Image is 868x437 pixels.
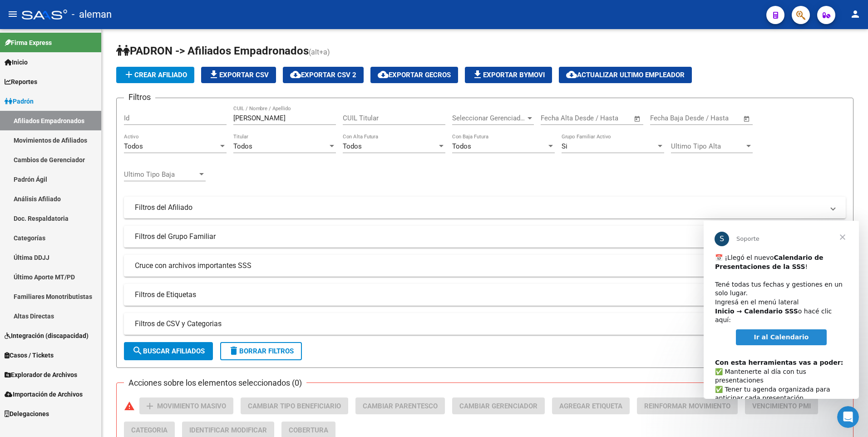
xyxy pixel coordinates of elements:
[5,350,54,360] span: Casos / Tickets
[5,96,34,106] span: Padrón
[289,426,328,434] span: Cobertura
[124,226,846,248] mat-expansion-panel-header: Filtros del Grupo Familiar
[650,114,687,122] input: Fecha inicio
[637,397,738,414] button: Reinformar Movimiento
[208,71,269,79] span: Exportar CSV
[135,290,824,300] mat-panel-title: Filtros de Etiquetas
[228,347,294,355] span: Borrar Filtros
[116,45,309,57] span: PADRON -> Afiliados Empadronados
[220,342,302,360] button: Borrar Filtros
[452,142,471,150] span: Todos
[189,426,267,434] span: Identificar Modificar
[290,69,301,80] mat-icon: cloud_download
[378,69,389,80] mat-icon: cloud_download
[5,409,49,419] span: Delegaciones
[131,426,168,434] span: Categoria
[123,71,187,79] span: Crear Afiliado
[5,370,77,380] span: Explorador de Archivos
[135,232,824,242] mat-panel-title: Filtros del Grupo Familiar
[452,114,526,122] span: Seleccionar Gerenciador
[559,67,692,83] button: Actualizar ultimo Empleador
[132,345,143,356] mat-icon: search
[465,67,552,83] button: Exportar Bymovi
[704,221,859,399] iframe: Intercom live chat mensaje
[157,402,226,410] span: Movimiento Masivo
[233,142,252,150] span: Todos
[586,114,630,122] input: Fecha fin
[459,402,538,410] span: Cambiar Gerenciador
[566,69,577,80] mat-icon: cloud_download
[472,71,545,79] span: Exportar Bymovi
[552,397,630,414] button: Agregar Etiqueta
[124,170,197,179] span: Ultimo Tipo Baja
[7,9,18,20] mat-icon: menu
[541,114,577,122] input: Fecha inicio
[5,389,83,399] span: Importación de Archivos
[283,67,364,83] button: Exportar CSV 2
[135,319,824,329] mat-panel-title: Filtros de CSV y Categorias
[124,313,846,335] mat-expansion-panel-header: Filtros de CSV y Categorias
[850,9,861,20] mat-icon: person
[5,38,52,48] span: Firma Express
[116,67,194,83] button: Crear Afiliado
[355,397,445,414] button: Cambiar Parentesco
[11,138,139,145] b: Con esta herramientas vas a poder:
[837,406,859,428] iframe: Intercom live chat
[559,402,622,410] span: Agregar Etiqueta
[124,401,135,412] mat-icon: warning
[139,397,233,414] button: Movimiento Masivo
[228,345,239,356] mat-icon: delete
[695,114,739,122] input: Fecha fin
[241,397,348,414] button: Cambiar Tipo Beneficiario
[124,142,143,150] span: Todos
[452,397,545,414] button: Cambiar Gerenciador
[370,67,458,83] button: Exportar GECROS
[671,142,745,150] span: Ultimo Tipo Alta
[124,284,846,306] mat-expansion-panel-header: Filtros de Etiquetas
[745,397,818,414] button: Vencimiento PMI
[144,401,155,412] mat-icon: add
[124,342,213,360] button: Buscar Afiliados
[742,114,752,124] button: Open calendar
[135,261,824,271] mat-panel-title: Cruce con archivos importantes SSS
[644,402,730,410] span: Reinformar Movimiento
[208,69,219,80] mat-icon: file_download
[632,114,643,124] button: Open calendar
[135,203,824,213] mat-panel-title: Filtros del Afiliado
[132,347,205,355] span: Buscar Afiliados
[566,71,685,79] span: Actualizar ultimo Empleador
[124,197,846,218] mat-expansion-panel-header: Filtros del Afiliado
[124,377,306,389] h3: Acciones sobre los elementos seleccionados (0)
[752,402,811,410] span: Vencimiento PMI
[248,402,341,410] span: Cambiar Tipo Beneficiario
[472,69,483,80] mat-icon: file_download
[5,331,89,341] span: Integración (discapacidad)
[72,5,112,25] span: - aleman
[363,402,438,410] span: Cambiar Parentesco
[378,71,451,79] span: Exportar GECROS
[5,57,28,67] span: Inicio
[562,142,567,150] span: Si
[290,71,356,79] span: Exportar CSV 2
[123,69,134,80] mat-icon: add
[343,142,362,150] span: Todos
[309,48,330,56] span: (alt+a)
[124,255,846,277] mat-expansion-panel-header: Cruce con archivos importantes SSS
[201,67,276,83] button: Exportar CSV
[11,129,144,244] div: ​✅ Mantenerte al día con tus presentaciones ✅ Tener tu agenda organizada para anticipar cada pres...
[5,77,37,87] span: Reportes
[124,91,155,104] h3: Filtros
